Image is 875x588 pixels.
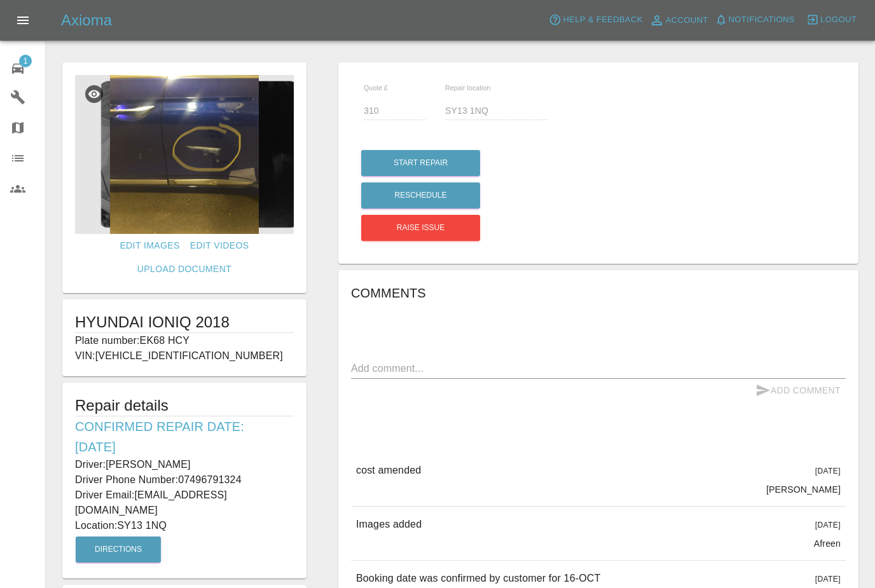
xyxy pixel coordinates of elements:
a: Edit Videos [185,234,254,257]
span: [DATE] [815,575,841,584]
p: Driver: [PERSON_NAME] [75,457,294,472]
h1: HYUNDAI IONIQ 2018 [75,312,294,332]
a: Account [646,10,712,31]
span: [DATE] [815,521,841,530]
h5: Axioma [61,10,112,31]
p: Afreen [814,537,841,550]
img: 758db699-2d47-4111-89d5-553dbd8570a5 [75,75,294,234]
span: [DATE] [815,467,841,475]
span: Help & Feedback [563,13,642,27]
p: Driver Phone Number: 07496791324 [75,472,294,488]
button: Start Repair [361,150,480,176]
span: 1 [19,55,32,67]
button: Notifications [712,10,798,30]
span: Logout [820,13,857,27]
span: Repair location [445,84,491,92]
button: Directions [76,537,161,563]
p: Images added [356,517,422,532]
a: Upload Document [132,257,237,281]
button: Help & Feedback [546,10,645,30]
p: VIN: [VEHICLE_IDENTIFICATION_NUMBER] [75,348,294,364]
p: Location: SY13 1NQ [75,518,294,533]
p: [PERSON_NAME] [766,483,841,496]
button: Open drawer [8,5,38,36]
button: Raise issue [361,215,480,241]
p: cost amended [356,463,421,478]
button: Reschedule [361,182,480,209]
h6: Comments [351,283,846,303]
h6: Confirmed Repair Date: [DATE] [75,416,294,457]
span: Account [666,13,708,28]
p: Booking date was confirmed by customer for 16-OCT [356,571,600,586]
h5: Repair details [75,395,294,416]
a: Edit Images [114,234,184,257]
button: Logout [803,10,860,30]
p: Plate number: EK68 HCY [75,333,294,348]
span: Quote £ [364,84,388,92]
p: Driver Email: [EMAIL_ADDRESS][DOMAIN_NAME] [75,488,294,518]
span: Notifications [729,13,795,27]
